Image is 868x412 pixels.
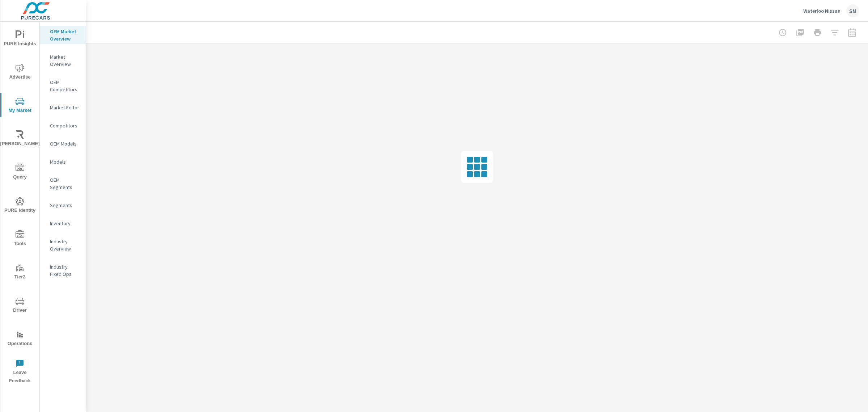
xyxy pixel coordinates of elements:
p: OEM Segments [50,176,80,191]
div: Models [40,156,86,167]
span: PURE Insights [3,30,37,48]
p: Market Overview [50,53,80,68]
p: Industry Fixed Ops [50,263,80,278]
p: OEM Models [50,140,80,147]
div: Industry Overview [40,236,86,254]
p: OEM Competitors [50,79,80,93]
p: Competitors [50,122,80,129]
p: Industry Overview [50,238,80,252]
div: OEM Competitors [40,77,86,95]
span: My Market [3,97,37,115]
span: Tier2 [3,264,37,281]
div: Industry Fixed Ops [40,261,86,279]
div: Market Editor [40,102,86,113]
p: Segments [50,202,80,209]
p: Waterloo Nissan [803,8,841,14]
div: Inventory [40,218,86,229]
span: Query [3,164,37,181]
div: Competitors [40,120,86,131]
p: Market Editor [50,104,80,111]
span: Advertise [3,64,37,81]
div: Segments [40,200,86,211]
div: Market Overview [40,51,86,70]
span: [PERSON_NAME] [3,130,37,148]
div: nav menu [0,22,39,388]
div: OEM Segments [40,175,86,193]
div: OEM Models [40,138,86,149]
p: OEM Market Overview [50,28,80,42]
p: Models [50,158,80,165]
div: OEM Market Overview [40,26,86,44]
span: PURE Identity [3,197,37,215]
p: Inventory [50,220,80,227]
span: Leave Feedback [3,359,37,385]
span: Tools [3,230,37,248]
div: SM [846,4,859,17]
span: Operations [3,330,37,348]
span: Driver [3,297,37,315]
